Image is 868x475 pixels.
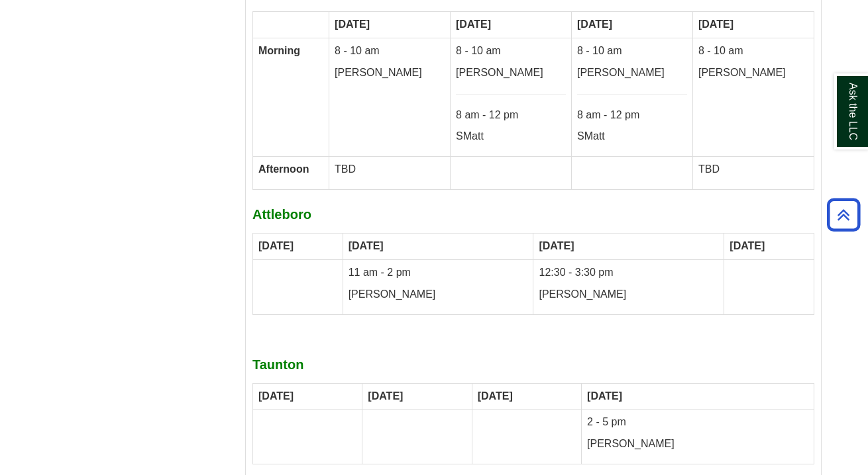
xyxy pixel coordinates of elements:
strong: [DATE] [587,390,622,402]
p: 8 - 10 am [335,44,445,59]
strong: [DATE] [730,240,765,251]
strong: [DATE] [539,240,574,251]
p: 12:30 - 3:30 pm [539,265,718,281]
p: TBD [335,162,445,177]
p: 8 - 10 am [456,44,566,59]
strong: [DATE] [258,390,294,402]
strong: [DATE] [456,19,491,30]
p: [PERSON_NAME] [335,65,445,81]
strong: [DATE] [349,240,384,251]
strong: Taunton [252,357,303,372]
strong: Afternoon [258,163,309,175]
strong: Attleboro [252,207,311,222]
p: [PERSON_NAME] [349,287,528,302]
p: [PERSON_NAME] [587,437,808,452]
p: [PERSON_NAME] [577,65,687,81]
p: 2 - 5 pm [587,415,808,430]
p: SMatt [577,129,687,144]
p: 8 - 10 am [698,44,808,59]
p: SMatt [456,129,566,144]
p: [PERSON_NAME] [456,65,566,81]
strong: [DATE] [478,390,513,402]
strong: [DATE] [258,240,294,251]
strong: [DATE] [335,19,370,30]
p: 11 am - 2 pm [349,265,528,281]
strong: [DATE] [368,390,403,402]
td: TBD [692,157,814,190]
a: Back to Top [822,206,865,224]
p: 8 am - 12 pm [577,108,687,123]
p: [PERSON_NAME] [698,65,808,81]
p: 8 - 10 am [577,44,687,59]
p: 8 am - 12 pm [456,108,566,123]
strong: Morning [258,45,300,56]
strong: [DATE] [698,19,733,30]
strong: [DATE] [577,19,612,30]
p: [PERSON_NAME] [539,287,718,302]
